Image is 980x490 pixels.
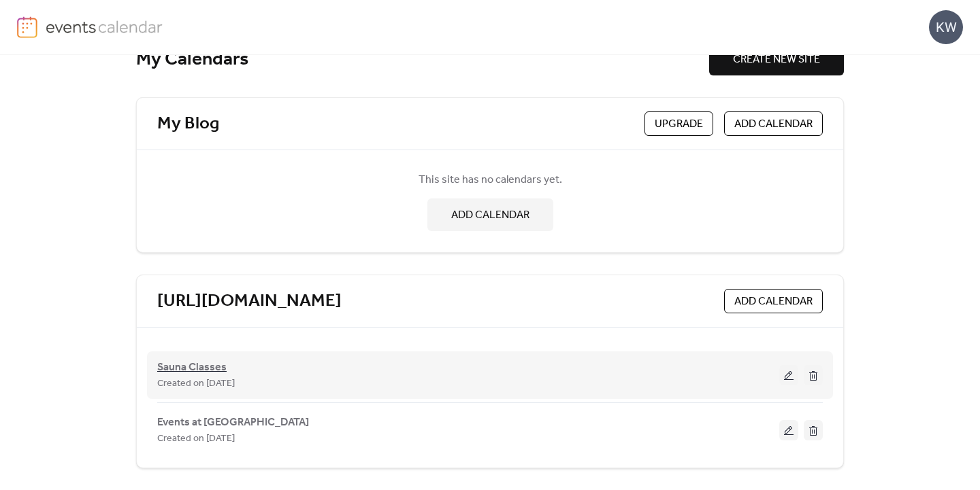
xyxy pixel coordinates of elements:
[724,289,823,313] button: ADD CALENDAR
[724,111,823,136] button: ADD CALENDAR
[157,113,219,135] a: My Blog
[136,48,709,71] div: My Calendars
[709,43,844,75] button: CREATE NEW SITE
[733,52,820,68] span: CREATE NEW SITE
[655,116,703,133] span: Upgrade
[157,431,235,447] span: Created on [DATE]
[734,294,813,310] span: ADD CALENDAR
[734,116,813,133] span: ADD CALENDAR
[157,419,309,426] a: Events at [GEOGRAPHIC_DATA]
[157,364,227,372] a: Sauna Classes
[157,360,227,376] span: Sauna Classes
[929,10,963,44] div: KW
[157,290,342,313] a: [URL][DOMAIN_NAME]
[157,376,235,392] span: Created on [DATE]
[419,172,562,188] span: This site has no calendars yet.
[451,207,529,224] span: ADD CALENDAR
[644,111,713,136] button: Upgrade
[157,415,309,431] span: Events at [GEOGRAPHIC_DATA]
[46,16,163,37] img: logo-type
[427,198,553,231] button: ADD CALENDAR
[17,16,37,38] img: logo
